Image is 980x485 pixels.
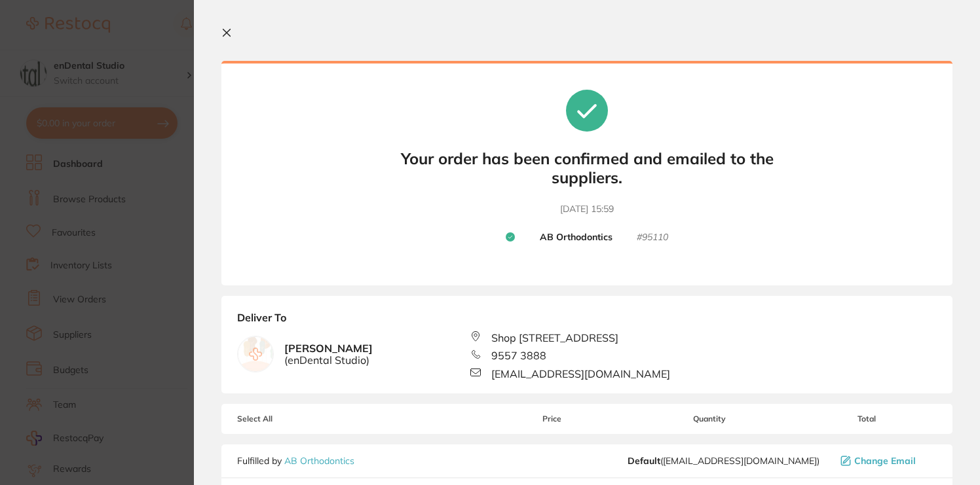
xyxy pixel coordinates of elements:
[837,455,937,467] button: Change Email
[622,414,797,423] span: Quantity
[238,336,273,372] img: empty.jpg
[637,232,668,243] small: # 95110
[284,342,373,367] b: [PERSON_NAME]
[628,456,820,466] span: sales@ortho.com.au
[284,455,354,467] a: AB Orthodontics
[491,350,546,361] span: 9557 3888
[540,232,612,243] b: AB Orthodontics
[482,414,622,423] span: Price
[237,312,937,331] b: Deliver To
[284,354,373,366] span: ( enDental Studio )
[237,456,354,466] p: Fulfilled by
[237,414,368,423] span: Select All
[491,368,670,380] span: [EMAIL_ADDRESS][DOMAIN_NAME]
[797,414,937,423] span: Total
[628,455,660,467] b: Default
[854,456,916,466] span: Change Email
[390,149,783,187] b: Your order has been confirmed and emailed to the suppliers.
[491,332,618,344] span: Shop [STREET_ADDRESS]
